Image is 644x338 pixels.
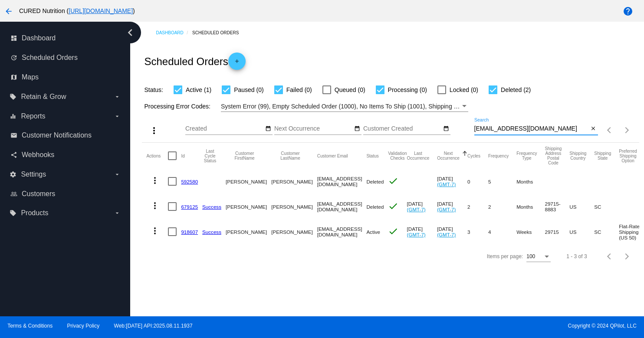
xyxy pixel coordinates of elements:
button: Change sorting for ShippingState [594,151,611,161]
a: dashboard Dashboard [10,31,121,45]
mat-icon: date_range [443,125,449,132]
mat-cell: 29715-8883 [545,194,569,219]
button: Change sorting for ShippingCountry [569,151,586,161]
a: map Maps [10,70,121,84]
mat-header-cell: Actions [146,143,168,169]
span: Maps [22,73,39,81]
button: Change sorting for CustomerLastName [271,151,309,161]
mat-cell: US [569,194,594,219]
button: Clear [589,125,598,134]
i: update [10,54,17,61]
span: CURED Nutrition ( ) [19,7,135,14]
input: Next Occurrence [274,125,352,132]
a: (GMT-7) [437,207,456,212]
button: Change sorting for ShippingPostcode [545,146,562,165]
button: Change sorting for PreferredShippingOption [619,149,637,163]
i: local_offer [10,93,16,100]
input: Search [474,125,589,132]
mat-cell: Months [516,169,545,194]
a: (GMT-7) [437,232,456,237]
mat-icon: check [388,176,398,186]
mat-cell: [DATE] [437,219,467,244]
i: people_outline [10,190,17,197]
a: [URL][DOMAIN_NAME] [69,7,133,14]
button: Next page [618,248,636,265]
mat-cell: [PERSON_NAME] [226,169,271,194]
a: (GMT-7) [407,232,426,237]
span: Failed (0) [286,85,312,95]
input: Customer Created [363,125,441,132]
i: chevron_left [123,26,137,39]
a: Web:[DATE] API:2025.08.11.1937 [114,323,193,329]
i: arrow_drop_down [114,113,121,120]
mat-cell: 3 [467,219,488,244]
mat-select: Filter by Processing Error Codes [221,101,468,112]
mat-cell: Weeks [516,219,545,244]
span: Processing (0) [388,85,427,95]
span: Retain & Grow [21,93,66,101]
span: Status: [144,86,163,93]
span: Deleted [366,204,384,210]
i: settings [10,171,16,178]
a: update Scheduled Orders [10,51,121,65]
mat-icon: more_vert [150,175,160,186]
button: Change sorting for Frequency [488,153,509,158]
mat-icon: check [388,201,398,211]
mat-cell: [PERSON_NAME] [226,219,271,244]
mat-icon: arrow_back [3,6,14,16]
a: Privacy Policy [67,323,100,329]
mat-icon: date_range [354,125,360,132]
mat-icon: add [232,58,242,69]
button: Change sorting for FrequencyType [516,151,537,161]
span: Processing Error Codes: [144,103,210,110]
button: Change sorting for CustomerFirstName [226,151,263,161]
i: dashboard [10,35,17,42]
mat-cell: [DATE] [437,169,467,194]
mat-cell: [EMAIL_ADDRESS][DOMAIN_NAME] [317,169,367,194]
mat-cell: [PERSON_NAME] [271,194,317,219]
a: Dashboard [156,26,192,39]
mat-icon: help [623,6,633,16]
button: Change sorting for LastOccurrenceUtc [407,151,430,161]
mat-cell: SC [594,194,619,219]
mat-icon: more_vert [150,200,160,211]
a: 679125 [181,204,198,210]
a: Terms & Conditions [7,323,53,329]
span: Webhooks [22,151,54,159]
mat-cell: 0 [467,169,488,194]
mat-cell: [PERSON_NAME] [271,169,317,194]
a: Scheduled Orders [192,26,246,39]
span: Queued (0) [335,85,365,95]
a: (GMT-7) [407,207,426,212]
mat-icon: more_vert [149,125,159,136]
span: Active (1) [186,85,211,95]
a: 918607 [181,229,198,235]
span: 100 [526,253,535,259]
i: arrow_drop_down [114,93,121,100]
mat-cell: [PERSON_NAME] [271,219,317,244]
mat-cell: 2 [488,194,516,219]
mat-cell: [EMAIL_ADDRESS][DOMAIN_NAME] [317,219,367,244]
button: Next page [618,121,636,139]
div: 1 - 3 of 3 [566,253,587,259]
a: 592580 [181,179,198,184]
button: Previous page [601,248,618,265]
input: Created [185,125,263,132]
span: Reports [21,112,45,120]
mat-cell: SC [594,219,619,244]
button: Change sorting for LastProcessingCycleId [202,149,218,163]
button: Change sorting for NextOccurrenceUtc [437,151,460,161]
mat-cell: [EMAIL_ADDRESS][DOMAIN_NAME] [317,194,367,219]
mat-cell: [PERSON_NAME] [226,194,271,219]
span: Active [366,229,380,235]
span: Deleted [366,179,384,184]
mat-cell: 5 [488,169,516,194]
mat-icon: more_vert [150,226,160,236]
a: email Customer Notifications [10,128,121,142]
mat-cell: [DATE] [437,194,467,219]
a: Success [202,229,221,235]
mat-header-cell: Validation Checks [388,143,407,169]
mat-icon: date_range [265,125,271,132]
mat-cell: [DATE] [407,194,437,219]
i: email [10,132,17,139]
